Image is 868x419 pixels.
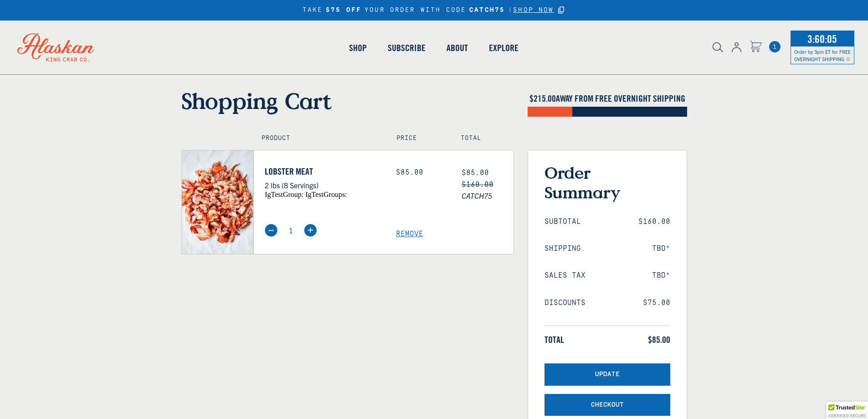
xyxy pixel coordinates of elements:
span: Sales Tax [544,271,586,280]
span: Discounts [544,299,586,307]
a: Cart [769,41,781,52]
span: Shipping [544,244,581,253]
div: TAKE YOUR ORDER WITH CODE | [303,5,566,16]
span: CATCH75 [462,190,514,202]
a: Remove [396,230,514,238]
img: minus [265,224,277,237]
span: 215.00 [534,93,556,104]
h4: Product [262,134,377,142]
span: SHOP NOW [513,6,554,14]
a: Lobster Meat [265,166,382,177]
div: Trusted Site Badge [826,402,868,419]
div: $85.00 [396,168,448,177]
span: Subtotal [544,217,581,226]
img: Lobster Meat - 2 lbs (8 Servings) [182,150,253,254]
strong: CATCH75 [469,6,505,14]
span: $160.00 [638,217,670,226]
span: Update [595,371,620,378]
a: About [436,22,478,74]
span: 1 [769,41,781,52]
img: Alaskan King Crab Co. logo [5,21,107,74]
a: Explore [478,22,529,74]
img: account [732,42,741,52]
a: Subscribe [377,22,436,74]
span: igTestGroups: [305,191,347,198]
h4: Total [461,134,505,142]
button: Checkout [544,394,670,416]
span: Total [544,334,564,345]
h4: Price [396,134,441,142]
span: Order by 3pm ET for FREE OVERNIGHT SHIPPING [794,48,851,62]
span: igTestGroup: [265,191,303,198]
a: SHOP NOW [513,6,554,14]
h4: $ AWAY FROM FREE OVERNIGHT SHIPPING [528,93,687,104]
button: Update [544,363,670,386]
img: search [713,42,723,52]
h3: Order Summary [544,163,670,202]
span: $75.00 [643,299,670,307]
s: $160.00 [462,181,493,189]
span: 3:60:05 [805,30,839,48]
img: plus [304,224,317,237]
span: $85.00 [462,169,489,177]
span: Shipping Notice Icon [846,56,850,62]
p: 2 lbs (8 Servings) [265,179,382,191]
span: Checkout [591,401,624,409]
strong: $75 OFF [326,6,361,14]
a: Shop [339,22,377,74]
span: $85.00 [648,334,670,345]
h1: Shopping Cart [181,88,514,114]
a: Cart [750,41,762,54]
